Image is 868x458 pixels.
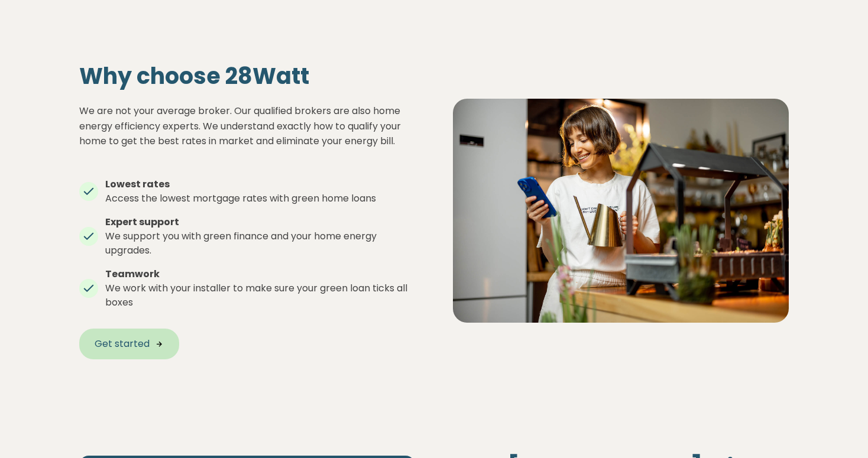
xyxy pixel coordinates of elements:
[95,337,150,351] span: Get started
[79,63,415,90] h2: Why choose 28Watt
[105,281,407,309] span: We work with your installer to make sure your green loan ticks all boxes
[105,215,179,229] strong: Expert support
[79,329,179,359] a: Get started
[105,177,170,191] strong: Lowest rates
[105,267,160,281] strong: Teamwork
[105,191,376,205] span: Access the lowest mortgage rates with green home loans
[79,103,415,149] p: We are not your average broker. Our qualified brokers are also home energy efficiency experts. We...
[105,229,377,257] span: We support you with green finance and your home energy upgrades.
[453,99,789,323] img: Solar panel installation on a residential roof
